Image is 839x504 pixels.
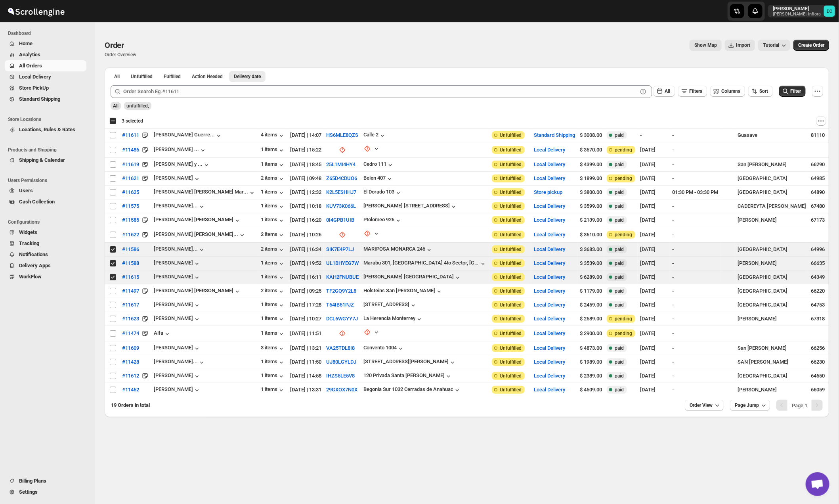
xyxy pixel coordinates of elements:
[816,116,826,126] button: Actions
[5,124,86,135] button: Locations, Rules & Rates
[261,287,285,295] div: 2 items
[326,302,354,308] button: T64IB51PJZ
[793,40,829,51] button: Create custom order
[154,175,201,183] div: [PERSON_NAME]
[261,386,285,394] div: 1 items
[500,161,522,168] span: Unfulfilled
[261,260,285,268] div: 1 items
[122,386,139,394] span: #11462
[326,246,354,252] button: SIK7E4P7LJ
[615,189,624,195] span: paid
[363,372,453,380] button: 120 Privada Santa [PERSON_NAME]
[117,327,144,340] button: #11474
[672,146,718,154] div: -
[117,172,144,185] button: #11621
[672,174,718,182] div: -
[363,301,417,309] button: [STREET_ADDRESS]
[690,40,722,51] button: Map action label
[154,231,238,237] div: [PERSON_NAME] [PERSON_NAME]...
[811,188,830,196] div: 64890
[640,188,667,196] div: [DATE]
[19,52,40,57] span: Analytics
[363,345,405,353] button: Convento 1004
[811,161,830,169] div: 66290
[5,155,86,166] button: Shipping & Calendar
[117,186,144,199] button: #11625
[114,73,120,80] span: All
[5,475,86,487] button: Billing Plans
[19,85,49,91] span: Store PickUp
[19,263,51,268] span: Delivery Apps
[326,189,356,195] button: K2L5ESHHJ7
[363,315,415,321] div: La Herencia Monterrey
[19,188,33,194] span: Users
[126,71,157,82] button: Unfulfilled
[154,146,199,152] div: [PERSON_NAME] ...
[117,214,144,226] button: #11585
[534,288,565,294] button: Local Delivery
[117,285,144,297] button: #11497
[500,175,522,182] span: Unfulfilled
[534,387,565,393] button: Local Delivery
[326,274,359,280] button: KAH2FNUBUE
[811,174,830,182] div: 64985
[5,227,86,238] button: Widgets
[261,146,285,154] div: 1 items
[154,161,210,169] button: [PERSON_NAME] y ...
[8,30,90,36] span: Dashboard
[261,345,285,353] div: 3 items
[363,189,394,195] div: El Dorado 103
[758,40,790,51] button: Tutorial
[615,161,624,168] span: paid
[261,175,285,183] div: 2 items
[725,40,755,51] button: Import
[122,146,139,154] span: #11486
[122,188,139,196] span: #11625
[363,274,462,282] button: [PERSON_NAME] [GEOGRAPHIC_DATA]
[363,386,453,392] div: Begonia Sur 1032 Cerradas de Anahuac
[234,73,261,80] span: Delivery date
[154,386,201,394] div: [PERSON_NAME]
[5,487,86,498] button: Settings
[154,372,201,380] button: [PERSON_NAME]
[122,287,139,295] span: #11497
[113,103,118,109] span: All
[159,71,185,82] button: Fulfilled
[131,73,153,80] span: Unfulfilled
[363,301,409,307] div: [STREET_ADDRESS]
[261,372,285,380] button: 1 items
[290,174,321,182] div: [DATE] | 09:48
[19,229,37,235] span: Widgets
[154,217,241,224] button: [PERSON_NAME] [PERSON_NAME]
[261,132,285,140] div: 4 items
[534,232,565,238] button: Local Delivery
[192,73,223,80] span: Action Needed
[363,260,479,266] div: Marabú 301, [GEOGRAPHIC_DATA] 4to Sector, [GEOGRAPHIC_DATA]
[117,257,144,270] button: #11588
[580,131,602,139] div: $ 3008.00
[615,175,632,182] span: pending
[154,189,248,195] div: [PERSON_NAME] [PERSON_NAME] Mar...
[363,287,435,293] div: Holsteins San [PERSON_NAME]
[798,42,824,48] span: Create Order
[534,132,575,138] button: Standard Shipping
[363,345,397,351] div: Convento 1004
[326,373,355,379] button: IHZS5LE5V8
[363,189,402,197] button: El Dorado 103
[326,260,359,266] button: UL1BHYEG7W
[326,132,358,138] button: HS6MLE8QZS
[154,345,201,353] button: [PERSON_NAME]
[738,161,806,169] div: San [PERSON_NAME]
[736,42,750,48] span: Import
[19,126,75,132] span: Locations, Rules & Rates
[122,372,139,380] span: #11612
[154,315,201,323] div: [PERSON_NAME]
[261,217,285,224] button: 1 items
[580,146,602,154] div: $ 3670.00
[154,301,201,309] button: [PERSON_NAME]
[154,287,241,295] div: [PERSON_NAME] [PERSON_NAME]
